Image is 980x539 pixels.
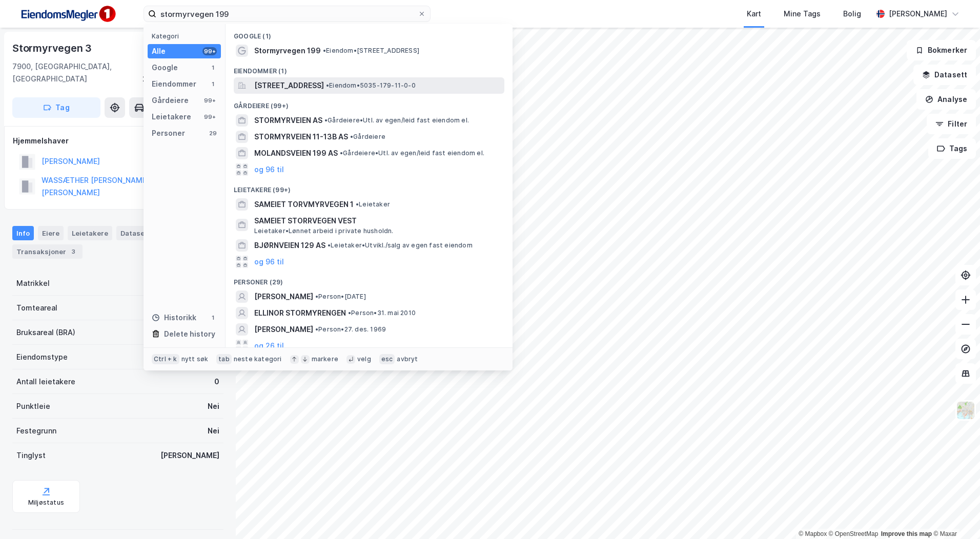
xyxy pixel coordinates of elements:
div: 99+ [202,47,217,55]
div: [GEOGRAPHIC_DATA], 210/238 [142,60,223,85]
span: • [326,81,329,89]
span: • [315,293,318,300]
span: • [324,116,328,124]
div: Eiendommer (1) [226,59,513,77]
span: SAMEIET TORVMYRVEGEN 1 [254,198,354,211]
span: Gårdeiere • Utl. av egen/leid fast eiendom el. [324,116,469,125]
div: Info [12,226,34,240]
span: • [350,133,353,140]
a: OpenStreetMap [829,530,879,537]
div: 1 [209,314,217,322]
div: [PERSON_NAME] [160,449,219,462]
span: BJØRNVEIEN 129 AS [254,239,325,252]
span: • [323,47,326,54]
div: Mine Tags [784,8,821,20]
div: Transaksjoner [12,244,83,259]
button: Bokmerker [907,40,976,60]
span: Leietaker • Utvikl./salg av egen fast eiendom [328,241,473,250]
span: Leietaker • Lønnet arbeid i private husholdn. [254,227,394,235]
button: Tags [928,138,976,159]
div: Google [152,61,178,74]
span: Stormyrvegen 199 [254,45,321,57]
img: F4PB6Px+NJ5v8B7XTbfpPpyloAAAAASUVORK5CYII= [16,3,119,26]
span: Gårdeiere [350,133,385,141]
div: Matrikkel [16,277,50,289]
span: • [356,200,359,208]
div: Antall leietakere [16,376,75,388]
div: Eiere [38,226,64,240]
button: og 26 til [254,340,284,352]
span: STORMYRVEIEN AS [254,114,322,127]
button: Filter [927,114,976,134]
span: Gårdeiere • Utl. av egen/leid fast eiendom el. [340,149,484,157]
div: avbryt [397,355,418,363]
div: Google (1) [226,24,513,43]
input: Søk på adresse, matrikkel, gårdeiere, leietakere eller personer [156,6,418,22]
div: Kontrollprogram for chat [929,490,980,539]
div: Miljøstatus [28,499,64,507]
div: Eiendomstype [16,351,68,363]
div: Historikk [152,312,196,324]
div: Kart [747,8,761,20]
div: tab [216,354,232,364]
span: [STREET_ADDRESS] [254,79,324,92]
a: Mapbox [799,530,827,537]
img: Z [956,401,975,420]
span: Person • [DATE] [315,293,366,301]
span: Leietaker [356,200,390,209]
span: • [315,325,318,333]
span: SAMEIET STORRVEGEN VEST [254,215,500,227]
iframe: Chat Widget [929,490,980,539]
div: Tinglyst [16,449,46,462]
button: Analyse [916,89,976,110]
span: ELLINOR STORMYRENGEN [254,307,346,319]
div: Personer (29) [226,270,513,288]
div: [PERSON_NAME] [889,8,947,20]
span: MOLANDSVEIEN 199 AS [254,147,338,159]
span: Eiendom • 5035-179-11-0-0 [326,81,416,90]
div: Personer [152,127,185,139]
div: Punktleie [16,400,50,412]
div: 99+ [202,113,217,121]
button: Tag [12,97,100,118]
div: Bruksareal (BRA) [16,326,75,339]
div: Hjemmelshaver [13,135,223,147]
span: • [328,241,331,249]
span: • [348,309,351,317]
div: Tomteareal [16,302,57,314]
span: STORMYRVEIEN 11-13B AS [254,131,348,143]
div: 99+ [202,96,217,105]
div: 7900, [GEOGRAPHIC_DATA], [GEOGRAPHIC_DATA] [12,60,142,85]
div: 1 [209,80,217,88]
span: • [340,149,343,157]
div: Delete history [164,328,215,340]
div: esc [379,354,395,364]
div: Stormyrvegen 3 [12,40,94,56]
div: 29 [209,129,217,137]
button: og 96 til [254,256,284,268]
span: [PERSON_NAME] [254,291,313,303]
div: 0 [214,376,219,388]
div: markere [312,355,338,363]
span: [PERSON_NAME] [254,323,313,336]
button: og 96 til [254,163,284,176]
div: nytt søk [181,355,209,363]
div: Gårdeiere [152,94,189,107]
div: Gårdeiere (99+) [226,94,513,112]
div: Leietakere [68,226,112,240]
div: Alle [152,45,166,57]
div: Eiendommer [152,78,196,90]
span: Person • 27. des. 1969 [315,325,386,334]
div: Datasett [116,226,155,240]
span: Person • 31. mai 2010 [348,309,416,317]
div: velg [357,355,371,363]
div: Ctrl + k [152,354,179,364]
div: Nei [208,400,219,412]
div: 3 [68,246,78,257]
a: Improve this map [881,530,932,537]
div: 1 [209,64,217,72]
div: Nei [208,425,219,437]
div: Leietakere [152,111,191,123]
div: Bolig [843,8,861,20]
div: neste kategori [234,355,282,363]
